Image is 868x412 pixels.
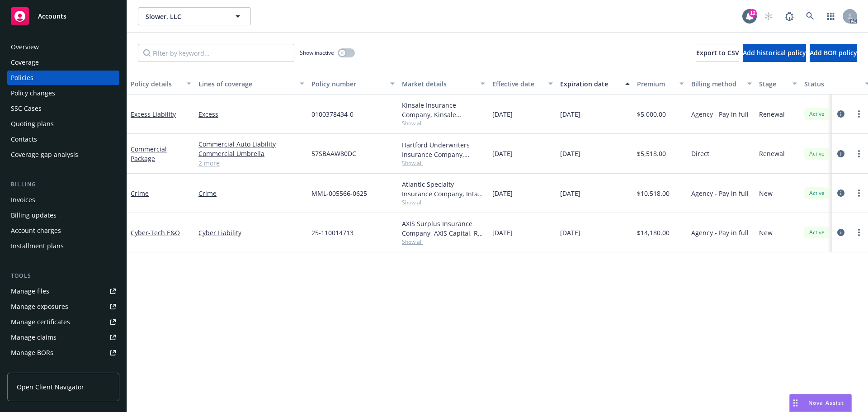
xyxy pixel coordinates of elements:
span: [DATE] [492,149,513,158]
div: Status [804,79,859,89]
span: Active [808,150,826,158]
button: Expiration date [557,73,633,95]
span: [DATE] [492,228,513,237]
div: SSC Cases [11,101,42,116]
div: 12 [749,9,757,17]
span: Open Client Navigator [17,382,84,392]
a: Crime [131,189,149,198]
a: more [854,109,864,119]
span: Export to CSV [696,48,739,57]
div: Hartford Underwriters Insurance Company, Hartford Insurance Group [402,140,485,159]
span: Agency - Pay in full [691,228,749,237]
span: New [759,228,773,237]
div: Tools [7,271,119,280]
a: more [854,188,864,199]
div: Market details [402,79,475,89]
span: Agency - Pay in full [691,189,749,198]
a: Coverage gap analysis [7,147,119,162]
button: Nova Assist [789,394,852,412]
span: $10,518.00 [637,189,670,198]
button: Export to CSV [696,44,739,62]
a: more [854,227,864,238]
div: Drag to move [790,394,801,412]
div: Coverage gap analysis [11,147,78,162]
button: Billing method [688,73,755,95]
div: Manage exposures [11,299,68,314]
div: Coverage [11,55,39,70]
span: Slower, LLC [146,12,224,21]
button: Policy number [308,73,398,95]
span: Active [808,189,826,197]
button: Add BOR policy [810,44,857,62]
span: - Tech E&O [148,228,180,237]
div: Manage certificates [11,315,70,329]
span: [DATE] [560,189,580,198]
a: Overview [7,40,119,54]
span: Show all [402,199,485,206]
a: Cyber [131,228,180,237]
div: Billing [7,180,119,189]
span: Nova Assist [808,399,844,407]
span: Show all [402,238,485,246]
a: Account charges [7,223,119,238]
span: Direct [691,149,709,158]
div: Invoices [11,193,35,207]
a: Crime [198,189,304,198]
a: circleInformation [835,227,846,238]
button: Slower, LLC [138,7,251,25]
div: Lines of coverage [198,79,294,89]
button: Stage [755,73,801,95]
div: Kinsale Insurance Company, Kinsale Insurance, RT Specialty Insurance Services, LLC (RSG Specialty... [402,100,485,119]
div: Quoting plans [11,117,54,131]
span: Accounts [38,13,66,20]
span: Agency - Pay in full [691,109,749,119]
span: Show all [402,159,485,167]
a: Commercial Auto Liability [198,139,304,149]
a: more [854,148,864,159]
div: Contacts [11,132,37,147]
a: Invoices [7,193,119,207]
button: Market details [398,73,489,95]
span: Renewal [759,109,785,119]
a: Manage claims [7,330,119,345]
a: Installment plans [7,239,119,253]
div: Policies [11,71,33,85]
a: Report a Bug [780,7,798,25]
a: Search [801,7,819,25]
div: AXIS Surplus Insurance Company, AXIS Capital, RT Specialty Insurance Services, LLC (RSG Specialty... [402,219,485,238]
div: Policy details [131,79,181,89]
a: Manage BORs [7,346,119,360]
a: Billing updates [7,208,119,223]
span: [DATE] [560,109,580,119]
div: Overview [11,40,39,54]
span: [DATE] [492,189,513,198]
div: Atlantic Specialty Insurance Company, Intact Insurance, RT Specialty Insurance Services, LLC (RSG... [402,180,485,199]
button: Add historical policy [743,44,806,62]
span: 25-110014713 [311,228,354,237]
button: Premium [633,73,688,95]
a: Commercial Umbrella [198,149,304,158]
span: 57SBAAW80DC [311,149,356,158]
a: Start snowing [759,7,778,25]
span: $14,180.00 [637,228,670,237]
button: Policy details [127,73,195,95]
span: Add historical policy [743,48,806,57]
span: [DATE] [560,228,580,237]
span: MML-005566-0625 [311,189,367,198]
a: Summary of insurance [7,361,119,375]
div: Billing updates [11,208,57,223]
a: Manage certificates [7,315,119,329]
a: Coverage [7,55,119,70]
a: Policy changes [7,86,119,100]
span: Add BOR policy [810,48,857,57]
span: Active [808,228,826,237]
span: Show inactive [300,49,334,57]
a: Manage exposures [7,299,119,314]
span: [DATE] [492,109,513,119]
a: circleInformation [835,188,846,199]
a: circleInformation [835,148,846,159]
div: Installment plans [11,239,64,253]
span: $5,518.00 [637,149,666,158]
span: New [759,189,773,198]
